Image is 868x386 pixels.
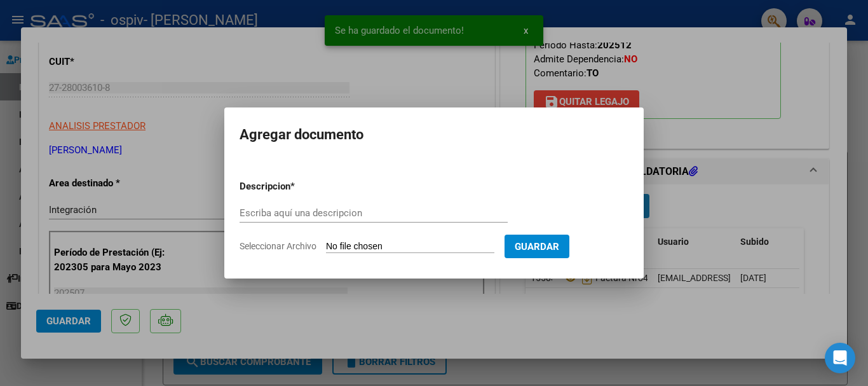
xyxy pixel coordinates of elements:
[825,343,855,373] div: Open Intercom Messenger
[515,241,559,252] span: Guardar
[505,235,569,258] button: Guardar
[240,179,356,194] p: Descripcion
[240,241,316,251] span: Seleccionar Archivo
[240,123,628,147] h2: Agregar documento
